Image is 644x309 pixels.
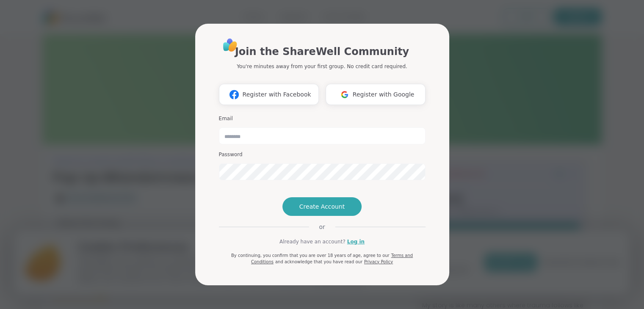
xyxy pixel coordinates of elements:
[309,223,335,231] span: or
[242,90,311,99] span: Register with Facebook
[219,151,426,158] h3: Password
[226,87,242,102] img: ShareWell Logomark
[299,202,345,211] span: Create Account
[219,115,426,122] h3: Email
[221,36,240,55] img: ShareWell Logo
[364,259,393,264] a: Privacy Policy
[353,90,415,99] span: Register with Google
[231,253,390,258] span: By continuing, you confirm that you are over 18 years of age, agree to our
[282,197,362,216] button: Create Account
[251,253,413,264] a: Terms and Conditions
[337,87,353,102] img: ShareWell Logomark
[219,84,319,105] button: Register with Facebook
[237,63,407,70] p: You're minutes away from your first group. No credit card required.
[347,238,365,246] a: Log in
[235,44,409,59] h1: Join the ShareWell Community
[279,238,345,246] span: Already have an account?
[275,259,362,264] span: and acknowledge that you have read our
[326,84,426,105] button: Register with Google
